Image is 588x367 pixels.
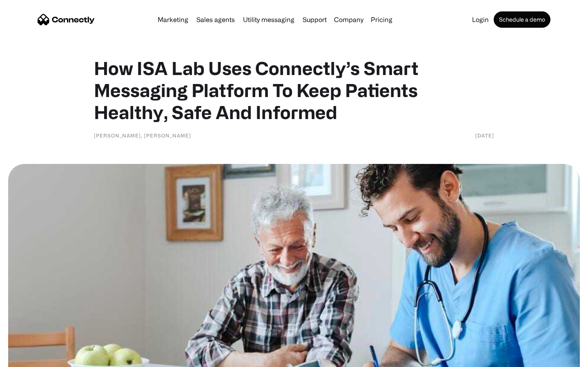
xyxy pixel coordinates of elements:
[367,16,396,23] a: Pricing
[469,16,492,23] a: Login
[154,16,192,23] a: Marketing
[299,16,330,23] a: Support
[475,131,494,139] div: [DATE]
[8,353,49,364] aside: Language selected: English
[494,11,550,28] a: Schedule a demo
[334,14,363,25] div: Company
[193,16,238,23] a: Sales agents
[94,57,494,123] h1: How ISA Lab Uses Connectly’s Smart Messaging Platform To Keep Patients Healthy, Safe And Informed
[16,353,49,364] ul: Language list
[240,16,298,23] a: Utility messaging
[94,131,191,139] div: [PERSON_NAME], [PERSON_NAME]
